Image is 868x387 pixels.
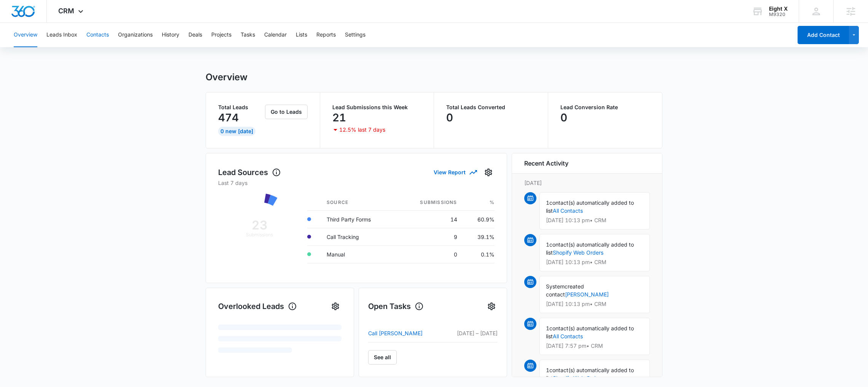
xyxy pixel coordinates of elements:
[546,241,549,248] span: 1
[397,245,463,263] td: 0
[218,167,281,178] h1: Lead Sources
[463,194,495,211] th: %
[546,283,565,290] span: System
[46,23,77,47] button: Leads Inbox
[218,111,239,124] p: 474
[265,108,308,115] a: Go to Leads
[264,23,287,47] button: Calendar
[321,228,397,245] td: Call Tracking
[397,210,463,228] td: 14
[368,329,442,338] a: Call [PERSON_NAME]
[546,343,643,349] p: [DATE] 7:57 pm • CRM
[397,194,463,211] th: Submissions
[321,210,397,228] td: Third Party Forms
[368,301,424,312] h1: Open Tasks
[14,23,37,47] button: Overview
[58,7,74,15] span: CRM
[218,301,297,312] h1: Overlooked Leads
[345,23,365,47] button: Settings
[118,23,153,47] button: Organizations
[769,12,788,17] div: account id
[798,26,849,44] button: Add Contact
[553,333,583,339] a: All Contacts
[206,72,247,83] h1: Overview
[524,159,568,168] h6: Recent Activity
[560,105,650,110] p: Lead Conversion Rate
[546,199,634,214] span: contact(s) automatically added to list
[565,291,609,298] a: [PERSON_NAME]
[332,105,422,110] p: Lead Submissions this Week
[188,23,202,47] button: Deals
[546,241,634,256] span: contact(s) automatically added to list
[524,179,650,187] p: [DATE]
[446,105,536,110] p: Total Leads Converted
[463,210,495,228] td: 60.9%
[434,166,476,179] button: View Report
[546,199,549,206] span: 1
[546,367,549,373] span: 1
[321,194,397,211] th: Source
[321,245,397,263] td: Manual
[546,367,634,381] span: contact(s) automatically added to list
[241,23,255,47] button: Tasks
[546,218,643,223] p: [DATE] 10:13 pm • CRM
[446,111,453,124] p: 0
[482,166,495,178] button: Settings
[553,375,603,381] a: Shopify Web Orders
[162,23,179,47] button: History
[546,260,643,265] p: [DATE] 10:13 pm • CRM
[332,111,346,124] p: 21
[339,127,385,132] p: 12.5% last 7 days
[560,111,567,124] p: 0
[211,23,231,47] button: Projects
[553,207,583,214] a: All Contacts
[218,105,263,110] p: Total Leads
[463,228,495,245] td: 39.1%
[265,105,308,119] button: Go to Leads
[546,325,634,339] span: contact(s) automatically added to list
[329,300,341,312] button: Settings
[546,301,643,307] p: [DATE] 10:13 pm • CRM
[442,329,498,337] p: [DATE] – [DATE]
[553,249,603,256] a: Shopify Web Orders
[218,127,255,136] div: 0 New [DATE]
[546,283,584,298] span: created contact
[546,325,549,331] span: 1
[218,179,495,187] p: Last 7 days
[86,23,109,47] button: Contacts
[296,23,307,47] button: Lists
[397,228,463,245] td: 9
[316,23,336,47] button: Reports
[769,6,788,12] div: account name
[368,350,397,365] a: See all
[485,300,498,312] button: Settings
[463,245,495,263] td: 0.1%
